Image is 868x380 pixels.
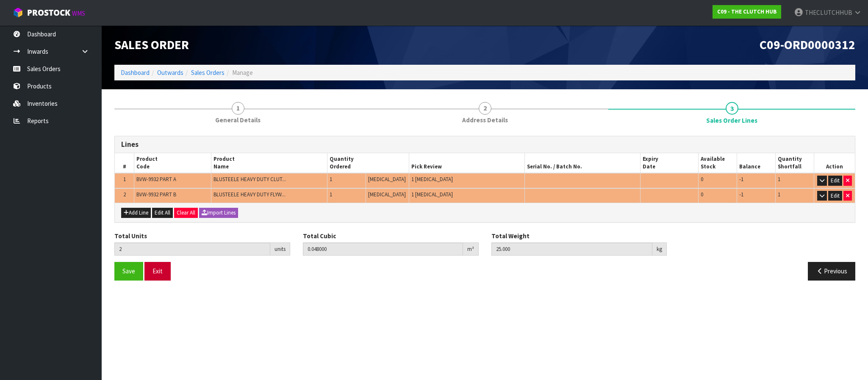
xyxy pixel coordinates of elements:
th: Product Name [211,153,327,173]
span: BLUSTEELE HEAVY DUTY FLYW... [214,191,286,198]
button: Edit All [152,208,173,218]
span: ProStock [27,7,70,18]
a: Dashboard [121,69,150,77]
span: BLUSTEELE HEAVY DUTY CLUT... [214,176,286,183]
span: Sales Order Lines [114,129,855,287]
img: cube-alt.png [13,7,23,18]
th: Serial No. / Batch No. [524,153,640,173]
th: Pick Review [409,153,524,173]
th: Action [814,153,855,173]
span: 2 [123,191,126,198]
button: Add Line [121,208,151,218]
span: 1 [330,191,332,198]
th: Balance [737,153,775,173]
span: 2 [479,102,491,115]
th: # [115,153,134,173]
button: Edit [828,191,842,201]
button: Exit [144,262,171,280]
div: kg [652,242,667,256]
a: Outwards [157,69,183,77]
span: Sales Order [114,37,189,52]
span: 1 [232,102,244,115]
input: Total Cubic [303,242,463,256]
button: Previous [808,262,855,280]
span: 1 [MEDICAL_DATA] [411,191,453,198]
span: THECLUTCHHUB [805,8,852,17]
span: 0 [701,176,703,183]
span: 1 [123,176,126,183]
span: General Details [215,116,261,124]
span: 3 [726,102,738,115]
span: 1 [MEDICAL_DATA] [411,176,453,183]
th: Expiry Date [641,153,699,173]
strong: C09 - THE CLUTCH HUB [717,8,776,15]
span: 1 [778,176,780,183]
button: Edit [828,176,842,186]
a: Sales Orders [191,69,225,77]
button: Save [114,262,143,280]
th: Quantity Ordered [327,153,409,173]
span: -1 [739,191,743,198]
button: Import Lines [199,208,238,218]
label: Total Cubic [303,231,336,240]
span: [MEDICAL_DATA] [368,191,406,198]
span: Save [122,267,135,275]
span: [MEDICAL_DATA] [368,176,406,183]
div: m³ [463,242,479,256]
span: C09-ORD0000312 [760,37,855,52]
label: Total Units [114,231,147,240]
span: 0 [701,191,703,198]
th: Product Code [134,153,211,173]
span: Manage [232,69,253,77]
input: Total Units [114,242,270,256]
span: BVW-9932 PART A [136,176,176,183]
span: 1 [778,191,780,198]
input: Total Weight [491,242,653,256]
span: Address Details [462,116,508,124]
div: units [270,242,290,256]
th: Available Stock [698,153,737,173]
label: Total Weight [491,231,530,240]
span: Sales Order Lines [706,116,757,125]
button: Clear All [174,208,198,218]
h3: Lines [121,140,849,149]
small: WMS [72,9,85,17]
th: Quantity Shortfall [776,153,814,173]
span: 1 [330,176,332,183]
span: BVW-9932 PART B [136,191,176,198]
span: -1 [739,176,743,183]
